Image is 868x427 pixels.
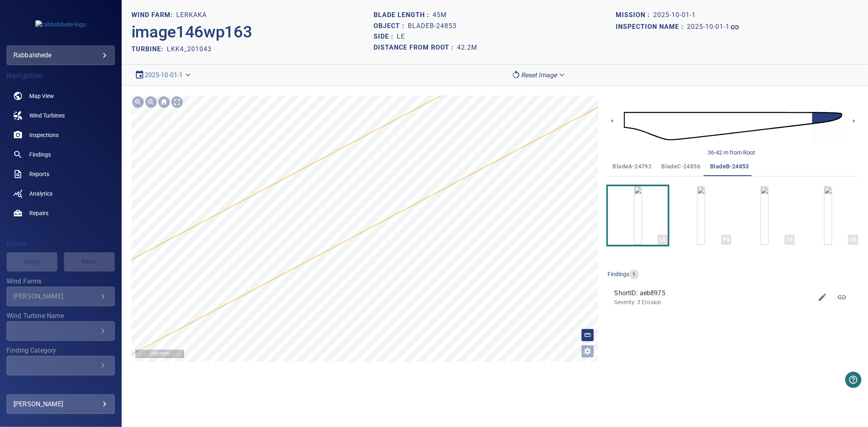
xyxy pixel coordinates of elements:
[397,33,405,41] h1: LE
[374,11,433,19] h1: Blade length :
[616,23,687,31] h1: Inspection name :
[7,321,115,341] div: Wind Turbine Name
[35,20,86,28] img: rabbalshede-logo
[13,292,98,300] div: [PERSON_NAME]
[608,186,668,245] button: LE
[608,271,630,277] span: findings
[408,22,457,30] h1: bladeB-24853
[7,184,115,203] a: analytics noActive
[671,186,731,245] button: PS
[131,22,252,42] h2: image146wp163
[29,131,59,139] span: Inspections
[7,164,115,184] a: reports noActive
[687,23,730,31] h1: 2025-10-01-1
[29,92,54,100] span: Map View
[7,125,115,145] a: inspections noActive
[687,22,740,32] a: 2025-10-01-1
[824,186,832,245] a: SS
[710,161,749,172] span: bladeB-24853
[7,313,115,319] label: Wind Turbine Name
[658,235,668,245] div: LE
[7,145,115,164] a: findings noActive
[798,186,858,245] button: SS
[171,96,184,109] img: Toggle full page
[144,71,183,79] a: 2025-10-01-1
[7,106,115,125] a: windturbines noActive
[7,86,115,106] a: map noActive
[785,235,795,245] div: TE
[29,170,49,178] span: Reports
[735,186,795,245] button: TE
[131,96,144,109] img: Zoom in
[29,150,51,159] span: Findings
[708,148,756,157] div: 36-42 m from Root
[157,96,171,109] img: Go home
[661,161,700,172] span: bladeC-24856
[131,68,196,82] div: 2025-10-01-1
[634,186,642,245] a: LE
[374,44,457,52] h1: Distance from root :
[13,398,108,411] div: [PERSON_NAME]
[144,96,157,109] img: Zoom out
[131,11,176,19] h1: WIND FARM:
[29,209,48,217] span: Repairs
[7,356,115,375] div: Finding Category
[624,100,842,152] img: d
[7,72,115,80] h4: Navigation
[613,161,652,172] span: bladeA-24792
[29,190,52,198] span: Analytics
[131,45,167,53] h2: TURBINE:
[7,287,115,306] div: Wind Farms
[581,345,594,358] button: Open image filters and tagging options
[616,11,654,19] h1: Mission :
[614,298,813,306] p: Severity: 3 Erosion
[7,347,115,354] label: Finding Category
[29,111,65,120] span: Wind Turbines
[508,68,570,82] div: Reset Image
[654,11,696,19] h1: 2025-10-01-1
[374,33,397,41] h1: Side :
[13,49,108,62] div: rabbalshede
[697,186,705,245] a: PS
[7,278,115,285] label: Wind Farms
[521,71,557,79] em: Reset Image
[761,186,769,245] a: TE
[721,235,731,245] div: PS
[374,22,408,30] h1: Object :
[7,46,115,65] div: rabbalshede
[7,203,115,223] a: repairs noActive
[176,11,207,19] h1: Lerkaka
[614,288,813,298] span: ShortID: aeb8975
[433,11,447,19] h1: 45m
[457,44,477,52] h1: 42.2m
[630,271,639,279] span: 1
[167,45,212,53] h2: LKK4_201043
[848,235,858,245] div: SS
[7,240,115,248] h4: Filters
